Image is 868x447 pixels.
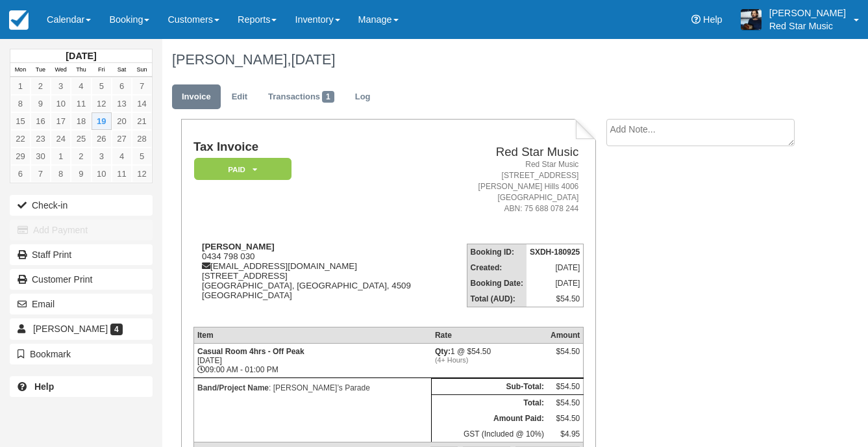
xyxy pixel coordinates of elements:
a: 24 [51,130,71,147]
img: A1 [741,9,762,30]
th: Total (AUD): [467,291,527,307]
strong: Qty [435,347,451,356]
th: Booking Date: [467,275,527,291]
h2: Red Star Music [453,146,579,159]
p: [PERSON_NAME] [769,6,846,19]
a: Help [10,376,153,397]
a: Staff Print [10,244,153,265]
b: Help [34,381,54,392]
td: $54.50 [527,291,584,307]
a: 9 [31,95,51,112]
a: 6 [10,165,31,183]
a: 19 [92,112,112,130]
a: 12 [132,165,152,183]
a: 2 [31,77,51,95]
a: 5 [132,147,152,165]
a: 21 [132,112,152,130]
a: 23 [31,130,51,147]
th: Amount Paid: [432,411,547,426]
a: 18 [71,112,91,130]
a: 25 [71,130,91,147]
a: [PERSON_NAME] 4 [10,318,153,339]
h1: [PERSON_NAME], [172,52,804,68]
a: 7 [31,165,51,183]
em: Paid [194,158,291,181]
a: 5 [92,77,112,95]
a: Log [345,84,380,110]
a: 12 [92,95,112,112]
a: 30 [31,147,51,165]
span: [DATE] [291,51,335,68]
td: 1 @ $54.50 [432,343,547,377]
a: 20 [112,112,132,130]
a: 8 [51,165,71,183]
strong: [DATE] [66,51,96,61]
a: Transactions1 [258,84,344,110]
div: $54.50 [551,347,580,366]
p: Red Star Music [769,19,846,32]
th: Wed [51,63,71,77]
th: Booking ID: [467,244,527,260]
th: Rate [432,327,547,343]
td: $54.50 [547,411,584,426]
button: Check-in [10,195,153,216]
a: 1 [10,77,31,95]
span: 4 [110,324,123,335]
a: 3 [92,147,112,165]
button: Add Payment [10,220,153,240]
strong: Band/Project Name [197,383,269,392]
strong: Casual Room 4hrs - Off Peak [197,347,304,356]
td: [DATE] [527,260,584,275]
a: 17 [51,112,71,130]
a: 8 [10,95,31,112]
a: 3 [51,77,71,95]
button: Bookmark [10,344,153,364]
a: 28 [132,130,152,147]
a: 1 [51,147,71,165]
p: : [PERSON_NAME]’s Parade [197,381,428,394]
em: (4+ Hours) [435,356,544,364]
th: Thu [71,63,91,77]
a: Customer Print [10,269,153,290]
a: 22 [10,130,31,147]
strong: [PERSON_NAME] [202,242,275,251]
td: [DATE] 09:00 AM - 01:00 PM [193,343,431,377]
td: $54.50 [547,378,584,394]
a: 9 [71,165,91,183]
a: 10 [92,165,112,183]
a: 11 [71,95,91,112]
img: checkfront-main-nav-mini-logo.png [9,10,29,30]
a: 4 [71,77,91,95]
th: Tue [31,63,51,77]
th: Sat [112,63,132,77]
button: Email [10,294,153,314]
td: $54.50 [547,394,584,411]
div: 0434 798 030 [EMAIL_ADDRESS][DOMAIN_NAME] [STREET_ADDRESS] [GEOGRAPHIC_DATA], [GEOGRAPHIC_DATA], ... [193,242,447,316]
h1: Tax Invoice [193,140,447,154]
a: 2 [71,147,91,165]
th: Sub-Total: [432,378,547,394]
td: [DATE] [527,275,584,291]
a: 4 [112,147,132,165]
th: Mon [10,63,31,77]
td: GST (Included @ 10%) [432,426,547,442]
a: 10 [51,95,71,112]
i: Help [691,15,701,24]
a: 27 [112,130,132,147]
a: 26 [92,130,112,147]
th: Amount [547,327,584,343]
a: 7 [132,77,152,95]
th: Sun [132,63,152,77]
th: Total: [432,394,547,411]
a: Paid [193,157,287,181]
a: Invoice [172,84,221,110]
a: Edit [222,84,257,110]
a: 6 [112,77,132,95]
a: 11 [112,165,132,183]
a: 16 [31,112,51,130]
span: 1 [322,91,334,103]
address: Red Star Music [STREET_ADDRESS] [PERSON_NAME] Hills 4006 [GEOGRAPHIC_DATA] ABN: 75 688 078 244 [453,159,579,215]
a: 13 [112,95,132,112]
th: Item [193,327,431,343]
span: Help [703,14,723,25]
